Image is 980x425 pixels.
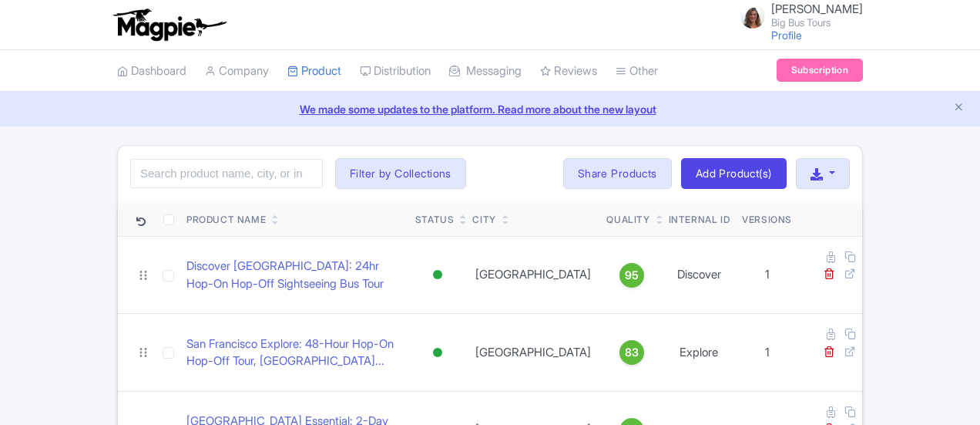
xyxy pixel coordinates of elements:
[731,3,863,28] a: [PERSON_NAME] Big Bus Tours
[771,29,802,42] a: Profile
[117,50,186,93] a: Dashboard
[771,2,863,16] span: [PERSON_NAME]
[472,213,495,227] div: City
[540,50,597,93] a: Reviews
[287,50,341,93] a: Product
[625,267,639,284] span: 95
[430,264,445,286] div: Active
[9,101,971,117] a: We made some updates to the platform. Read more about the new layout
[681,158,787,189] a: Add Product(s)
[740,4,765,29] img: l5zjt5pmunkhqkkftkvf.jpg
[771,18,863,28] small: Big Bus Tours
[663,236,737,314] td: Discover
[625,344,639,361] span: 83
[777,59,863,82] a: Subscription
[186,213,266,227] div: Product Name
[606,213,649,227] div: Quality
[205,50,269,93] a: Company
[736,201,798,237] th: Versions
[130,159,323,188] input: Search product name, city, or interal id
[415,213,455,227] div: Status
[663,201,737,237] th: Internal ID
[335,158,466,189] button: Filter by Collections
[186,258,403,292] a: Discover [GEOGRAPHIC_DATA]: 24hr Hop-On Hop-Off Sightseeing Bus Tour
[765,345,770,359] span: 1
[360,50,431,93] a: Distribution
[109,8,229,42] img: logo-ab69f6fb50320c5b225c76a69d11143b.png
[765,267,770,282] span: 1
[616,50,658,93] a: Other
[663,314,737,392] td: Explore
[953,100,965,117] button: Close announcement
[466,236,600,314] td: [GEOGRAPHIC_DATA]
[430,342,445,364] div: Active
[606,340,656,365] a: 83
[466,314,600,392] td: [GEOGRAPHIC_DATA]
[606,263,656,288] a: 95
[449,50,522,93] a: Messaging
[186,336,403,370] a: San Francisco Explore: 48-Hour Hop-On Hop-Off Tour, [GEOGRAPHIC_DATA]...
[563,158,672,189] a: Share Products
